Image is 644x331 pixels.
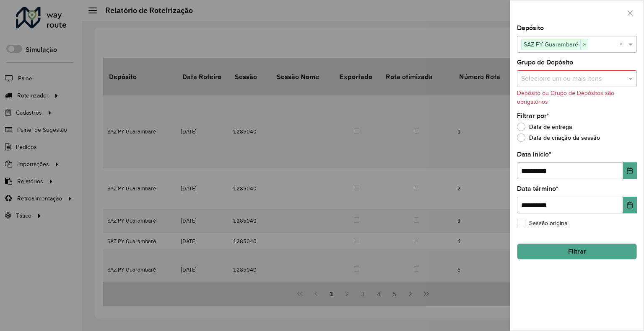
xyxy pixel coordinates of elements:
[623,162,637,179] button: Choose Date
[517,23,544,33] label: Depósito
[517,57,573,67] label: Grupo de Depósito
[580,40,588,50] span: ×
[517,244,637,259] button: Filtrar
[517,219,569,228] label: Sessão original
[517,123,572,131] label: Data de entrega
[619,39,626,49] span: Clear all
[517,90,614,105] formly-validation-message: Depósito ou Grupo de Depósitos são obrigatórios
[517,184,558,194] label: Data término
[522,39,580,49] span: SAZ PY Guarambaré
[623,197,637,213] button: Choose Date
[517,111,549,121] label: Filtrar por
[517,133,600,142] label: Data de criação da sessão
[517,149,551,159] label: Data início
